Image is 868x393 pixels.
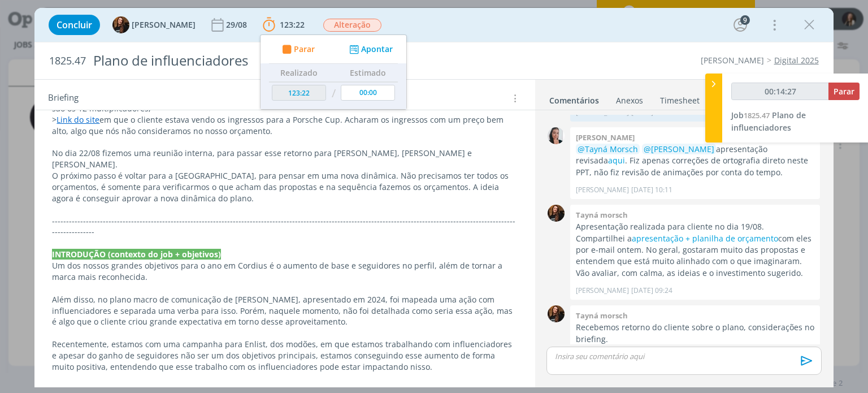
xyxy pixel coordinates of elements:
a: Link do site [57,114,99,125]
b: Tayná morsch [576,210,628,220]
button: Parar [279,44,315,55]
p: Além disso, no plano macro de comunicação de [PERSON_NAME], apresentado em 2024, foi mapeada uma ... [52,294,517,328]
span: Parar [834,86,854,97]
span: Briefing [48,91,79,106]
button: Parar [828,83,860,100]
button: Alteração [323,18,382,32]
button: 123:22 [260,16,307,34]
p: No dia 22/08 fizemos uma reunião interna, para passar esse retorno para [PERSON_NAME], [PERSON_NA... [52,148,517,170]
button: 9 [731,16,749,34]
a: aqui [608,155,625,166]
p: Recebemos retorno do cliente sobre o plano, considerações no briefing. [576,322,814,345]
div: Anexos [616,95,643,106]
span: [DATE] 09:24 [631,286,672,296]
p: [PERSON_NAME] [576,286,629,296]
a: Job1825.47Plano de influenciadores [731,110,806,133]
span: 1825.47 [744,110,770,120]
p: apresentação revisada . Fiz apenas correções de ortografia direto neste PPT, não fiz revisão de a... [576,144,814,178]
a: [PERSON_NAME] [701,55,764,66]
span: [PERSON_NAME] [132,21,196,29]
div: 29/08 [226,21,249,29]
span: @[PERSON_NAME] [644,144,714,154]
img: T [548,205,565,222]
span: Alteração [323,19,381,32]
a: Comentários [549,90,600,106]
span: Plano de influenciadores [731,110,806,133]
p: > em que o cliente estava vendo os ingressos para a Porsche Cup. Acharam os ingressos com um preç... [52,114,517,137]
p: Apresentação realizada para cliente no dia 19/08. Compartilhei a com eles por e-mail ontem. No ge... [576,221,814,279]
img: T [548,305,565,322]
a: Digital 2025 [774,55,819,66]
div: Plano de influenciadores [88,47,493,75]
p: Recentemente, estamos com uma campanha para Enlist, dos modões, em que estamos trabalhando com in... [52,339,517,373]
button: Concluir [49,15,100,35]
button: Apontar [346,44,393,55]
p: O próximo passo é voltar para a [GEOGRAPHIC_DATA], para pensar em uma nova dinâmica. Não precisam... [52,170,517,204]
span: Concluir [57,20,92,29]
button: T[PERSON_NAME] [112,16,196,33]
a: apresentação + planilha de orçamento [632,233,778,244]
span: [DATE] 10:11 [631,185,672,195]
th: Estimado [338,64,398,82]
ul: 123:22 [260,34,407,110]
p: [PERSON_NAME] [576,185,629,195]
td: / [329,82,338,105]
p: -------------------------------------------------------------------------------------------------... [52,215,517,238]
b: [PERSON_NAME] [576,132,635,142]
span: @Tayná Morsch [578,144,638,154]
span: 123:22 [280,19,305,30]
p: Um dos nossos grandes objetivos para o ano em Cordius é o aumento de base e seguidores no perfil,... [52,260,517,283]
img: C [548,127,565,144]
th: Realizado [269,64,329,82]
a: Timesheet [659,90,700,106]
img: T [112,16,129,33]
div: 9 [740,15,750,25]
div: dialog [34,8,833,387]
span: 1825.47 [49,55,86,67]
strong: INTRODUÇÃO (contexto do job + objetivos) [52,249,221,260]
span: Parar [294,45,315,53]
b: Tayná morsch [576,310,628,321]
